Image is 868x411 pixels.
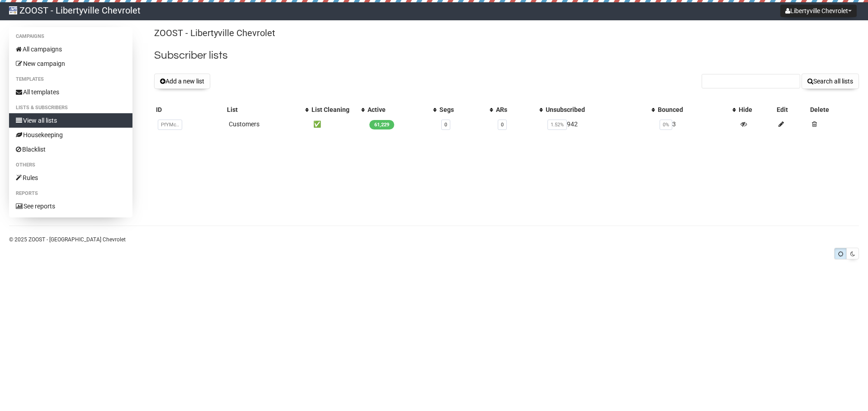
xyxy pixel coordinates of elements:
[444,122,447,128] a: 0
[9,160,132,171] li: Others
[9,102,132,113] li: Lists & subscribers
[9,31,132,42] li: Campaigns
[9,42,132,56] a: All campaigns
[737,103,775,116] th: Hide: No sort applied, sorting is disabled
[227,105,301,114] div: List
[9,85,132,99] a: All templates
[496,105,534,114] div: ARs
[366,103,438,116] th: Active: No sort applied, activate to apply an ascending sort
[775,103,808,116] th: Edit: No sort applied, sorting is disabled
[311,105,357,114] div: List Cleaning
[660,120,672,130] span: 0%
[9,6,17,14] img: 115.jpg
[802,74,859,89] button: Search all lists
[547,120,567,130] span: 1.52%
[438,103,494,116] th: Segs: No sort applied, activate to apply an ascending sort
[158,120,182,130] span: PfYMc..
[777,105,807,114] div: Edit
[154,103,225,116] th: ID: No sort applied, sorting is disabled
[9,56,132,71] a: New campaign
[544,103,656,116] th: Unsubscribed: No sort applied, activate to apply an ascending sort
[369,120,394,129] span: 61,229
[544,116,656,132] td: 942
[501,122,504,128] a: 0
[656,103,737,116] th: Bounced: No sort applied, activate to apply an ascending sort
[739,105,774,114] div: Hide
[810,105,857,114] div: Delete
[658,105,728,114] div: Bounced
[9,74,132,85] li: Templates
[9,235,859,245] p: © 2025 ZOOST - [GEOGRAPHIC_DATA] Chevrolet
[808,103,859,116] th: Delete: No sort applied, sorting is disabled
[546,105,647,114] div: Unsubscribed
[9,142,132,157] a: Blacklist
[310,116,366,132] td: ✅
[229,120,259,128] a: Customers
[9,171,132,185] a: Rules
[154,74,210,89] button: Add a new list
[780,5,857,17] button: Libertyville Chevrolet
[154,47,859,64] h2: Subscriber lists
[154,27,859,39] p: ZOOST - Libertyville Chevrolet
[225,103,310,116] th: List: No sort applied, activate to apply an ascending sort
[656,116,737,132] td: 3
[310,103,366,116] th: List Cleaning: No sort applied, activate to apply an ascending sort
[9,113,132,128] a: View all lists
[9,128,132,142] a: Housekeeping
[494,103,543,116] th: ARs: No sort applied, activate to apply an ascending sort
[9,199,132,213] a: See reports
[439,105,485,114] div: Segs
[9,188,132,199] li: Reports
[156,105,223,114] div: ID
[368,105,429,114] div: Active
